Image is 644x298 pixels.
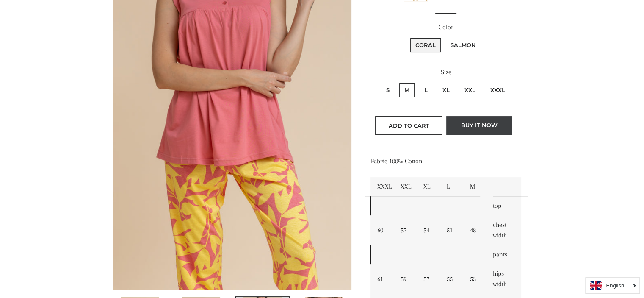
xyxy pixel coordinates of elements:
[464,264,487,294] td: 53
[486,215,521,245] td: chest width
[417,177,440,196] td: XL
[370,67,521,78] label: Size
[486,264,521,294] td: hips width
[606,283,624,288] i: English
[459,83,481,97] label: XXL
[440,177,464,196] td: L
[590,281,635,290] a: English
[370,156,521,167] p: Fabric 100% Cotton
[485,83,510,97] label: XXXL
[464,177,487,196] td: M
[486,245,521,264] td: pants
[417,264,440,294] td: 57
[370,22,521,33] label: Color
[410,38,441,52] label: Coral
[394,264,417,294] td: 59
[445,38,481,52] label: Salmon
[388,122,429,129] span: Add to Cart
[394,215,417,245] td: 57
[437,83,455,97] label: XL
[371,177,394,196] td: XXXL
[399,83,415,97] label: M
[371,264,394,294] td: 61
[381,83,395,97] label: S
[394,177,417,196] td: XXL
[446,116,512,135] button: Buy it now
[371,215,394,245] td: 60
[440,264,464,294] td: 55
[486,196,521,215] td: top
[375,116,442,135] button: Add to Cart
[464,215,487,245] td: 48
[419,83,433,97] label: L
[440,215,464,245] td: 51
[417,215,440,245] td: 54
